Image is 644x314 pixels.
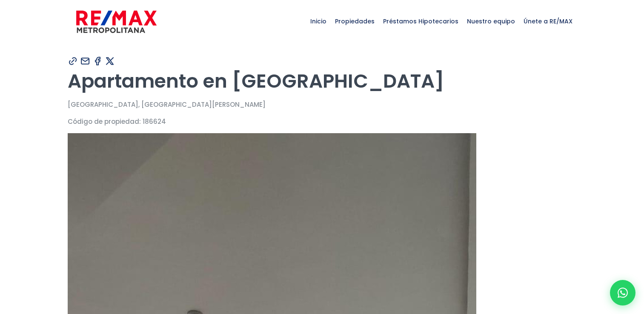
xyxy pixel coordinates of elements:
[68,117,141,126] span: Código de propiedad:
[105,56,115,66] img: Compartir
[519,9,577,34] span: Únete a RE/MAX
[92,56,103,66] img: Compartir
[68,69,577,93] h1: Apartamento en [GEOGRAPHIC_DATA]
[143,117,166,126] span: 186624
[68,56,78,66] img: Compartir
[80,56,91,66] img: Compartir
[68,99,577,110] p: [GEOGRAPHIC_DATA], [GEOGRAPHIC_DATA][PERSON_NAME]
[463,9,519,34] span: Nuestro equipo
[76,9,157,34] img: remax-metropolitana-logo
[331,9,379,34] span: Propiedades
[379,9,463,34] span: Préstamos Hipotecarios
[306,9,331,34] span: Inicio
